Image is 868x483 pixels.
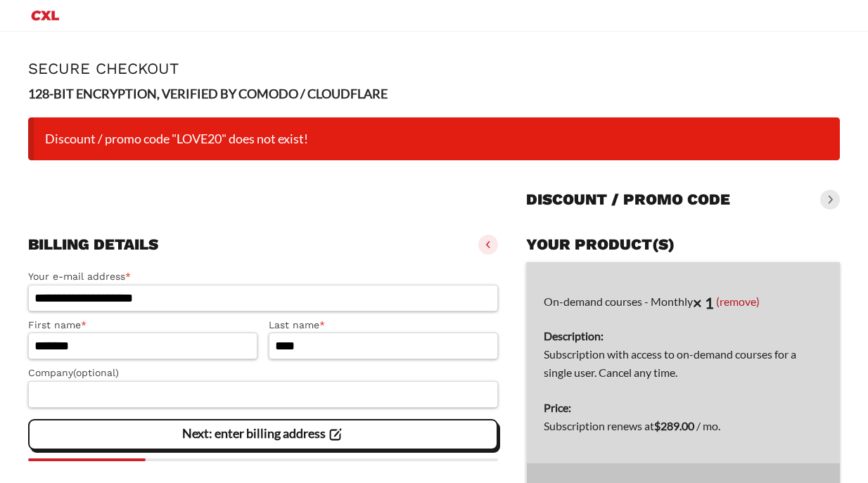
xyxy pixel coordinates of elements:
h1: Secure Checkout [28,60,840,77]
label: Last name [269,317,498,333]
label: First name [28,317,257,333]
strong: 128-BIT ENCRYPTION, VERIFIED BY COMODO / CLOUDFLARE [28,86,388,101]
span: (optional) [73,367,119,378]
vaadin-button: Next: enter billing address [28,419,498,450]
label: Company [28,365,498,381]
label: Your e-mail address [28,269,498,285]
h3: Billing details [28,235,158,255]
li: Discount / promo code "LOVE20" does not exist! [28,117,840,160]
h3: Discount / promo code [526,190,730,210]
